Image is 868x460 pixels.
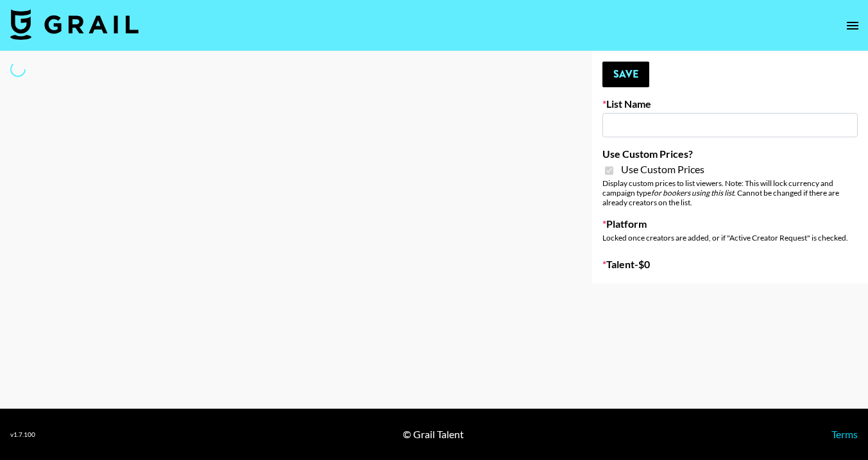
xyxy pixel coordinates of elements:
em: for bookers using this list [651,188,734,198]
img: Grail Talent [10,9,139,40]
div: Locked once creators are added, or if "Active Creator Request" is checked. [602,233,858,243]
label: List Name [602,98,858,110]
label: Talent - $ 0 [602,258,858,271]
a: Terms [831,428,858,440]
div: v 1.7.100 [10,430,35,439]
span: Use Custom Prices [621,163,704,176]
div: Display custom prices to list viewers. Note: This will lock currency and campaign type . Cannot b... [602,178,858,207]
label: Use Custom Prices? [602,148,858,160]
button: Save [602,62,649,87]
button: open drawer [840,13,865,38]
label: Platform [602,217,858,230]
div: © Grail Talent [403,428,464,441]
